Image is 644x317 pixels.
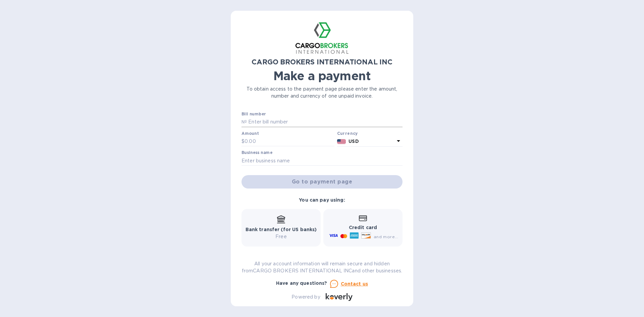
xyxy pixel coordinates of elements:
[245,137,334,147] input: 0.00
[349,225,377,230] b: Credit card
[374,234,398,239] span: and more...
[276,280,327,286] b: Have any questions?
[246,233,317,240] p: Free
[341,281,368,286] u: Contact us
[241,118,247,125] p: №
[241,69,402,83] h1: Make a payment
[241,131,259,136] label: Amount
[241,112,266,116] label: Bill number
[252,58,392,66] b: CARGO BROKERS INTERNATIONAL INC
[241,260,402,274] p: All your account information will remain secure and hidden from CARGO BROKERS INTERNATIONAL INC a...
[291,294,320,301] p: Powered by
[337,131,358,136] b: Currency
[241,138,245,145] p: $
[299,197,345,203] b: You can pay using:
[241,86,402,100] p: To obtain access to the payment page please enter the amount, number and currency of one unpaid i...
[247,117,402,127] input: Enter bill number
[348,139,359,144] b: USD
[337,139,346,144] img: USD
[241,151,272,155] label: Business name
[241,156,402,166] input: Enter business name
[246,227,317,232] b: Bank transfer (for US banks)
